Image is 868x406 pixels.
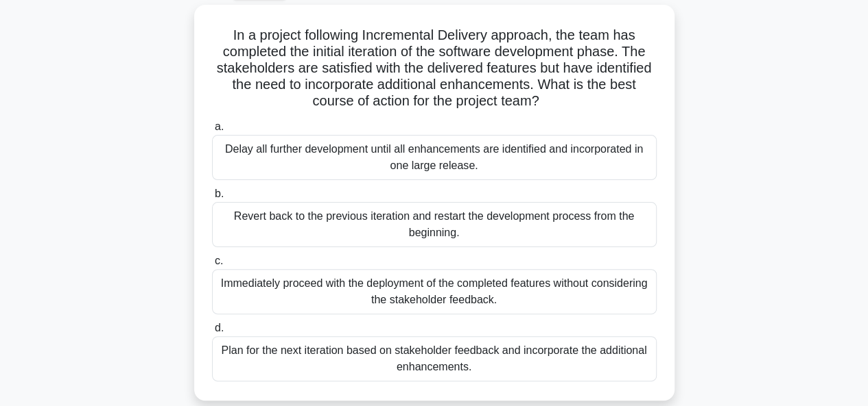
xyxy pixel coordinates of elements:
span: b. [215,188,224,199]
span: d. [215,322,224,333]
div: Revert back to the previous iteration and restart the development process from the beginning. [212,202,657,247]
div: Plan for the next iteration based on stakeholder feedback and incorporate the additional enhancem... [212,336,657,381]
span: a. [215,120,224,132]
span: c. [215,255,223,266]
h5: In a project following Incremental Delivery approach, the team has completed the initial iteratio... [211,27,658,110]
div: Immediately proceed with the deployment of the completed features without considering the stakeho... [212,269,657,314]
div: Delay all further development until all enhancements are identified and incorporated in one large... [212,135,657,180]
